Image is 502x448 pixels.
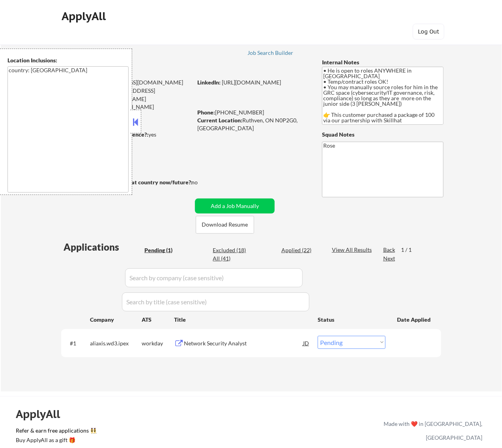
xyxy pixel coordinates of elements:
div: #1 [70,339,84,347]
div: Next [383,255,396,262]
div: Company [90,316,142,324]
a: Refer & earn free applications 👯‍♀️ [16,428,219,436]
div: Made with ❤️ in [GEOGRAPHIC_DATA], [GEOGRAPHIC_DATA] [380,417,482,444]
div: Pending (1) [144,246,184,254]
div: Buy ApplyAll as a gift 🎁 [16,437,95,443]
div: All (41) [213,255,252,262]
div: workday [142,339,174,347]
div: ApplyAll [16,407,69,421]
div: Applications [64,242,142,252]
div: ATS [142,316,174,324]
div: Title [174,316,310,324]
div: no [191,178,214,186]
button: Add a Job Manually [195,199,275,214]
button: Download Resume [196,216,254,234]
button: Log Out [413,24,444,39]
div: ApplyAll [62,9,108,23]
div: Status [318,312,386,326]
div: [PHONE_NUMBER] [197,109,309,116]
div: Excluded (18) [213,246,252,254]
a: Buy ApplyAll as a gift 🎁 [16,436,95,446]
strong: Current Location: [197,117,242,124]
a: Job Search Builder [247,50,294,58]
div: Job Search Builder [247,50,294,56]
strong: LinkedIn: [197,79,221,86]
input: Search by title (case sensitive) [122,292,309,311]
div: Squad Notes [322,131,444,139]
div: [PERSON_NAME] [61,64,223,74]
div: 1 / 1 [401,246,419,254]
div: Location Inclusions: [7,56,129,64]
a: [URL][DOMAIN_NAME] [222,79,281,86]
div: Network Security Analyst [184,339,303,347]
div: aliaxis.wd3.ipex [90,339,142,347]
input: Search by company (case sensitive) [125,268,303,287]
div: View All Results [332,246,374,254]
div: Back [383,246,396,254]
div: Date Applied [397,316,432,324]
div: Applied (22) [281,246,321,254]
div: JD [302,336,310,350]
div: Internal Notes [322,58,444,66]
div: Ruthven, ON N0P2G0, [GEOGRAPHIC_DATA] [197,116,309,132]
strong: Phone: [197,109,215,116]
